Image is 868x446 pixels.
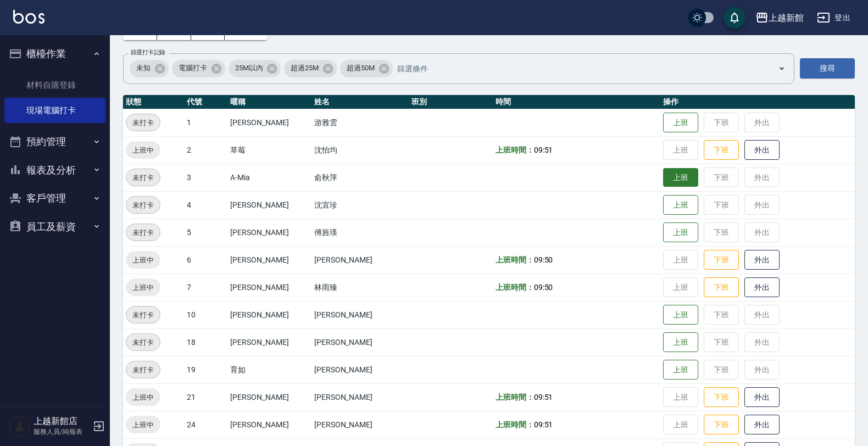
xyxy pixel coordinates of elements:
td: 沈怡均 [311,136,409,164]
button: 上班 [663,305,698,325]
button: 下班 [704,277,739,298]
label: 篩選打卡記錄 [131,48,165,57]
td: 1 [184,109,227,136]
span: 09:51 [534,393,553,402]
td: 24 [184,411,227,438]
button: 下班 [704,140,739,160]
input: 篩選條件 [394,59,759,78]
th: 時間 [493,95,660,109]
img: Person [9,415,31,437]
span: 上班中 [126,392,160,403]
td: 林雨臻 [311,274,409,301]
button: 外出 [744,250,780,270]
button: 下班 [704,250,739,270]
button: 上班 [663,113,698,133]
span: 未知 [130,63,157,74]
span: 未打卡 [126,309,160,321]
button: 上班 [663,360,698,380]
b: 上班時間： [496,255,534,264]
span: 超過25M [284,63,325,74]
button: 上班 [663,222,698,243]
td: [PERSON_NAME] [227,301,311,328]
button: 櫃檯作業 [4,40,105,68]
th: 班別 [409,95,493,109]
td: [PERSON_NAME] [311,301,409,328]
button: save [724,7,745,29]
button: 預約管理 [4,127,105,156]
td: [PERSON_NAME] [227,246,311,274]
td: [PERSON_NAME] [311,356,409,383]
button: 外出 [744,415,780,435]
span: 09:50 [534,255,553,264]
th: 暱稱 [227,95,311,109]
button: 上班 [663,332,698,353]
button: 員工及薪資 [4,213,105,241]
th: 姓名 [311,95,409,109]
span: 09:50 [534,283,553,292]
div: 電腦打卡 [172,60,225,77]
button: Open [773,60,791,77]
td: 19 [184,356,227,383]
button: 外出 [744,140,780,160]
button: 登出 [813,8,855,28]
td: [PERSON_NAME] [227,219,311,246]
div: 25M以內 [229,60,281,77]
span: 未打卡 [126,117,160,129]
td: 沈宜珍 [311,191,409,219]
button: 外出 [744,387,780,408]
td: 18 [184,328,227,356]
div: 超過50M [340,60,393,77]
img: Logo [13,10,44,24]
td: [PERSON_NAME] [311,246,409,274]
b: 上班時間： [496,420,534,429]
button: 客戶管理 [4,184,105,213]
th: 狀態 [123,95,184,109]
button: 上越新館 [751,7,808,29]
td: 3 [184,164,227,191]
div: 超過25M [284,60,337,77]
b: 上班時間： [496,146,534,154]
p: 服務人員/純報表 [34,427,90,437]
b: 上班時間： [496,393,534,402]
td: [PERSON_NAME] [227,411,311,438]
th: 代號 [184,95,227,109]
span: 超過50M [340,63,381,74]
span: 未打卡 [126,227,160,238]
a: 材料自購登錄 [4,73,105,98]
th: 操作 [660,95,855,109]
td: A-Mia [227,164,311,191]
span: 未打卡 [126,364,160,376]
td: [PERSON_NAME] [227,328,311,356]
button: 上班 [663,168,698,187]
td: 游雅雲 [311,109,409,136]
td: 俞秋萍 [311,164,409,191]
h5: 上越新館店 [34,416,90,427]
td: 育如 [227,356,311,383]
div: 未知 [130,60,169,77]
span: 未打卡 [126,199,160,211]
span: 電腦打卡 [172,63,214,74]
a: 現場電腦打卡 [4,98,105,123]
td: [PERSON_NAME] [311,383,409,411]
button: 搜尋 [800,58,855,79]
td: 6 [184,246,227,274]
button: 上班 [663,195,698,215]
span: 上班中 [126,144,160,156]
td: [PERSON_NAME] [227,109,311,136]
button: 下班 [704,387,739,408]
td: 5 [184,219,227,246]
td: [PERSON_NAME] [227,191,311,219]
button: 外出 [744,277,780,298]
td: 傅旌瑛 [311,219,409,246]
td: 2 [184,136,227,164]
span: 上班中 [126,282,160,293]
b: 上班時間： [496,283,534,292]
button: 報表及分析 [4,156,105,185]
td: 7 [184,274,227,301]
td: 21 [184,383,227,411]
span: 25M以內 [229,63,270,74]
td: [PERSON_NAME] [311,328,409,356]
span: 未打卡 [126,172,160,183]
td: [PERSON_NAME] [311,411,409,438]
span: 09:51 [534,146,553,154]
